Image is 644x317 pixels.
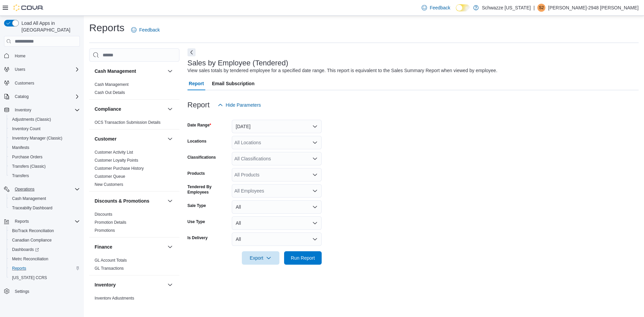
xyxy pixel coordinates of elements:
span: GL Transactions [95,266,124,271]
div: Customer [89,148,179,191]
span: BioTrack Reconciliation [12,228,54,233]
button: Reports [1,217,83,226]
span: Manifests [12,145,29,150]
button: All [232,216,322,230]
span: Inventory Adjustments [95,296,134,301]
span: Users [12,65,80,73]
span: Promotion Details [95,220,126,225]
button: Metrc Reconciliation [7,254,83,264]
span: Canadian Compliance [12,237,52,243]
h3: Report [187,101,210,109]
p: Schwazze [US_STATE] [482,4,531,12]
div: Compliance [89,118,179,129]
button: Settings [1,286,83,296]
label: Classifications [187,155,216,160]
span: Canadian Compliance [9,236,80,244]
img: Cova [13,4,44,11]
span: GL Account Totals [95,258,127,263]
button: Catalog [1,92,83,101]
a: Home [12,52,28,60]
button: Inventory Manager (Classic) [7,134,83,143]
span: Inventory [15,107,31,113]
span: Customers [15,81,34,86]
p: | [533,4,535,12]
button: Run Report [284,251,322,265]
a: Adjustments (Classic) [9,115,54,123]
span: Cash Management [9,195,80,203]
span: Customer Purchase History [95,166,144,171]
button: Operations [1,184,83,194]
label: Tendered By Employees [187,184,229,195]
div: View sales totals by tendered employee for a specified date range. This report is equivalent to t... [187,67,497,74]
a: [US_STATE] CCRS [9,274,50,282]
button: Cash Management [166,67,174,75]
button: Compliance [166,105,174,113]
h3: Cash Management [95,68,136,74]
button: Hide Parameters [215,98,264,112]
button: Discounts & Promotions [166,197,174,205]
span: OCS Transaction Submission Details [95,120,161,125]
a: OCS Transaction Submission Details [95,120,161,125]
span: Adjustments (Classic) [9,115,80,123]
span: Discounts [95,212,112,217]
span: Cash Management [12,196,46,201]
button: Finance [166,243,174,251]
span: Inventory Manager (Classic) [12,136,62,141]
span: Adjustments (Classic) [12,117,51,122]
h3: Discounts & Promotions [95,198,149,204]
span: Catalog [12,93,80,101]
span: Feedback [139,27,160,33]
span: Hide Parameters [226,102,261,108]
span: Promotions [95,228,115,233]
span: BioTrack Reconciliation [9,227,80,235]
h3: Finance [95,244,112,250]
span: Reports [15,219,29,224]
a: Customers [12,79,37,87]
span: Export [246,251,275,265]
span: Settings [15,289,29,294]
a: Inventory Manager (Classic) [9,134,65,142]
button: Open list of options [312,140,318,145]
span: Transfers (Classic) [12,164,46,169]
a: Cash Out Details [95,90,125,95]
button: BioTrack Reconciliation [7,226,83,235]
h1: Reports [89,21,124,35]
button: Open list of options [312,188,318,194]
button: All [232,200,322,214]
a: Metrc Reconciliation [9,255,51,263]
button: Users [12,65,28,73]
button: Finance [95,244,165,250]
span: Inventory Count [12,126,41,131]
span: Dashboards [12,247,39,252]
a: Cash Management [9,195,49,203]
button: Transfers (Classic) [7,162,83,171]
label: Products [187,171,205,176]
button: Home [1,51,83,60]
div: Cash Management [89,81,179,99]
button: Users [1,65,83,74]
button: Transfers [7,171,83,180]
a: Canadian Compliance [9,236,54,244]
span: Traceabilty Dashboard [12,205,52,211]
button: Operations [12,185,37,193]
button: Customers [1,78,83,88]
input: Dark Mode [456,4,470,11]
a: Traceabilty Dashboard [9,204,55,212]
button: [DATE] [232,120,322,133]
div: Discounts & Promotions [89,210,179,237]
span: Email Subscription [212,77,255,90]
button: Export [242,251,279,265]
span: [US_STATE] CCRS [12,275,47,280]
a: Manifests [9,144,32,152]
a: Customer Queue [95,174,125,179]
span: Operations [15,187,35,192]
span: Transfers (Classic) [9,162,80,170]
a: Promotions [95,228,115,233]
h3: Inventory [95,281,116,288]
span: Cash Out Details [95,90,125,95]
span: Manifests [9,144,80,152]
p: [PERSON_NAME]-2948 [PERSON_NAME] [548,4,639,12]
span: Metrc Reconciliation [12,256,48,262]
span: Dashboards [9,246,80,254]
